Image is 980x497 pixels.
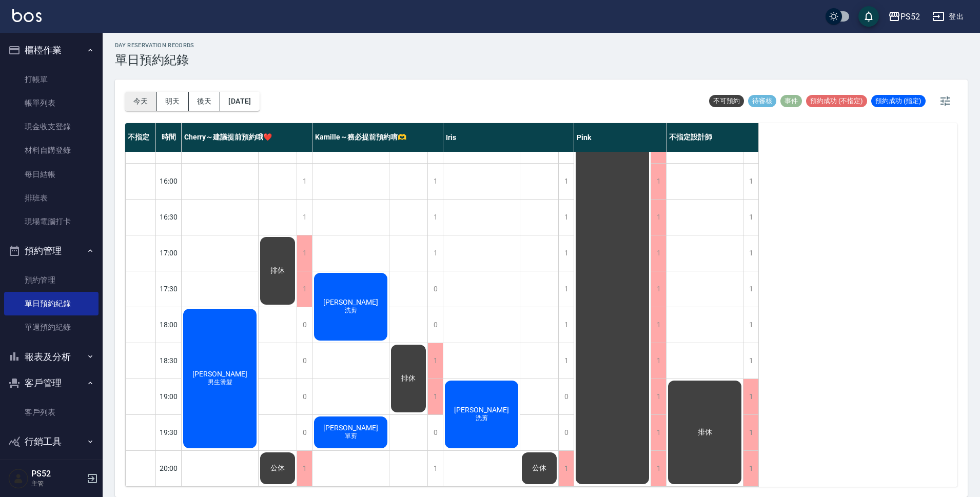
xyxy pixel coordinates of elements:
[558,235,574,271] div: 1
[558,164,574,199] div: 1
[156,123,182,152] div: 時間
[4,68,99,91] a: 打帳單
[427,415,443,450] div: 0
[474,414,490,423] span: 洗剪
[558,271,574,307] div: 1
[871,96,926,106] span: 預約成功 (指定)
[780,96,802,106] span: 事件
[268,464,287,473] span: 公休
[312,123,443,152] div: Kamille～務必提前預約唷🫶
[530,464,548,473] span: 公休
[651,451,666,486] div: 1
[427,200,443,235] div: 1
[427,379,443,414] div: 1
[399,374,418,383] span: 排休
[115,53,194,67] h3: 單日預約紀錄
[220,92,259,111] button: [DATE]
[206,378,234,387] span: 男生燙髮
[4,237,99,264] button: 預約管理
[297,235,312,271] div: 1
[900,10,920,23] div: PS52
[667,123,759,152] div: 不指定設計師
[4,163,99,186] a: 每日結帳
[574,123,667,152] div: Pink
[156,307,182,343] div: 18:00
[558,415,574,450] div: 0
[4,370,99,396] button: 客戶管理
[743,379,758,414] div: 1
[157,92,189,111] button: 明天
[156,450,182,486] div: 20:00
[4,401,99,424] a: 客戶列表
[4,268,99,292] a: 預約管理
[558,379,574,414] div: 0
[321,424,380,432] span: [PERSON_NAME]
[343,306,359,315] span: 洗剪
[4,186,99,210] a: 排班表
[928,7,968,26] button: 登出
[321,298,380,306] span: [PERSON_NAME]
[297,379,312,414] div: 0
[115,42,194,49] h2: day Reservation records
[743,271,758,307] div: 1
[558,200,574,235] div: 1
[297,343,312,379] div: 0
[31,479,84,488] p: 主管
[696,428,714,437] span: 排休
[156,271,182,307] div: 17:30
[4,210,99,233] a: 現場電腦打卡
[427,343,443,379] div: 1
[297,307,312,343] div: 0
[125,123,156,152] div: 不指定
[4,37,99,64] button: 櫃檯作業
[297,451,312,486] div: 1
[651,307,666,343] div: 1
[31,469,84,479] h5: PS52
[4,292,99,315] a: 單日預約紀錄
[189,92,221,111] button: 後天
[743,235,758,271] div: 1
[651,343,666,379] div: 1
[651,200,666,235] div: 1
[297,164,312,199] div: 1
[651,415,666,450] div: 1
[651,379,666,414] div: 1
[651,164,666,199] div: 1
[156,414,182,450] div: 19:30
[190,370,249,378] span: [PERSON_NAME]
[743,164,758,199] div: 1
[748,96,776,106] span: 待審核
[743,415,758,450] div: 1
[651,271,666,307] div: 1
[427,307,443,343] div: 0
[884,6,924,27] button: PS52
[4,91,99,115] a: 帳單列表
[427,164,443,199] div: 1
[443,123,574,152] div: Iris
[156,235,182,271] div: 17:00
[427,271,443,307] div: 0
[125,92,157,111] button: 今天
[709,96,744,106] span: 不可預約
[343,432,359,441] span: 單剪
[427,451,443,486] div: 1
[743,343,758,379] div: 1
[4,344,99,370] button: 報表及分析
[297,415,312,450] div: 0
[4,315,99,339] a: 單週預約紀錄
[12,9,42,22] img: Logo
[427,235,443,271] div: 1
[858,6,879,27] button: save
[156,163,182,199] div: 16:00
[156,343,182,379] div: 18:30
[806,96,867,106] span: 預約成功 (不指定)
[452,406,511,414] span: [PERSON_NAME]
[743,451,758,486] div: 1
[297,271,312,307] div: 1
[558,307,574,343] div: 1
[558,451,574,486] div: 1
[558,343,574,379] div: 1
[297,200,312,235] div: 1
[156,379,182,414] div: 19:00
[743,200,758,235] div: 1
